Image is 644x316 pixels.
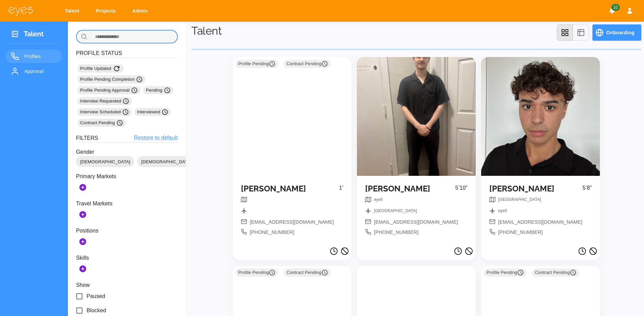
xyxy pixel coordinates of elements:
[77,75,146,83] div: Profile Pending Completion
[592,24,641,41] button: Onboarding
[143,86,173,94] div: Pending
[250,219,334,226] span: [EMAIL_ADDRESS][DOMAIN_NAME]
[250,229,295,236] span: [PHONE_NUMBER]
[77,97,132,105] div: Interview Requested
[374,229,419,236] span: [PHONE_NUMBER]
[77,86,140,94] div: Profile Pending Approval
[233,57,352,244] a: Profile Pending Contract Pending [PERSON_NAME]1’[EMAIL_ADDRESS][DOMAIN_NAME][PHONE_NUMBER]
[80,87,138,94] span: Profile Pending Approval
[606,5,618,17] button: Notifications
[481,57,600,244] a: [PERSON_NAME]5’8”breadcrumbbreadcrumb[EMAIL_ADDRESS][DOMAIN_NAME][PHONE_NUMBER]
[365,184,455,194] h5: [PERSON_NAME]
[146,87,171,94] span: Pending
[77,108,132,116] div: Interview Scheduled
[80,109,129,115] span: Interview Scheduled
[487,269,524,276] span: Profile Pending
[76,159,134,165] span: [DEMOGRAPHIC_DATA]
[87,292,105,300] span: Paused
[374,208,417,216] nav: breadcrumb
[134,108,171,116] div: Interviewed
[76,148,178,156] p: Gender
[76,254,178,262] p: Skills
[535,269,576,276] span: Contract Pending
[191,24,222,37] h1: Talent
[8,6,33,16] img: eye5
[557,24,573,41] button: grid
[76,181,90,194] button: Add Markets
[5,50,62,63] a: Profiles
[286,269,328,276] span: Contract Pending
[80,98,129,105] span: Interview Requested
[76,200,178,208] p: Travel Markets
[24,30,44,40] h3: Talent
[241,184,339,194] h5: [PERSON_NAME]
[24,52,57,60] span: Profiles
[76,208,90,221] button: Add Secondary Markets
[80,64,121,73] span: Profile Updated
[92,5,122,17] a: Projects
[611,4,620,11] span: 10
[137,159,195,165] span: [DEMOGRAPHIC_DATA]
[374,219,458,226] span: [EMAIL_ADDRESS][DOMAIN_NAME]
[76,172,178,181] p: Primary Markets
[76,49,178,58] h6: Profile Status
[498,208,507,213] span: eye5
[374,197,383,205] nav: breadcrumb
[357,57,476,244] a: [PERSON_NAME]5’10”breadcrumbbreadcrumb[EMAIL_ADDRESS][DOMAIN_NAME][PHONE_NUMBER]
[455,184,468,197] p: 5’10”
[374,208,417,213] span: [GEOGRAPHIC_DATA]
[489,184,583,194] h5: [PERSON_NAME]
[498,208,507,216] nav: breadcrumb
[374,197,383,202] span: eye5
[60,5,86,17] a: Talent
[498,229,543,236] span: [PHONE_NUMBER]
[557,24,589,41] div: view
[137,156,195,167] div: [DEMOGRAPHIC_DATA]
[76,262,90,276] button: Add Skills
[134,134,178,142] a: Restore to default
[87,306,106,315] span: Blocked
[238,269,276,276] span: Profile Pending
[77,64,124,73] div: Profile Updated
[498,197,541,202] span: [GEOGRAPHIC_DATA]
[76,281,178,289] p: Show
[76,227,178,235] p: Positions
[76,134,98,142] h6: Filters
[77,119,126,127] div: Contract Pending
[5,64,62,78] a: Approval
[339,184,343,197] p: 1’
[128,5,155,17] a: Admin
[286,60,328,67] span: Contract Pending
[24,67,57,75] span: Approval
[80,76,143,83] span: Profile Pending Completion
[80,119,123,126] span: Contract Pending
[498,197,541,205] nav: breadcrumb
[76,156,134,167] div: [DEMOGRAPHIC_DATA]
[583,184,592,197] p: 5’8”
[137,109,168,115] span: Interviewed
[238,60,276,67] span: Profile Pending
[573,24,589,41] button: table
[76,235,90,248] button: Add Positions
[498,219,582,226] span: [EMAIL_ADDRESS][DOMAIN_NAME]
